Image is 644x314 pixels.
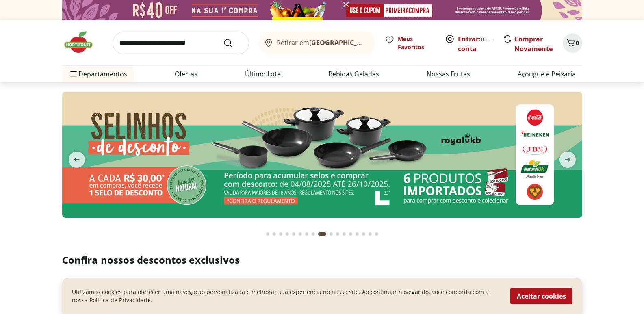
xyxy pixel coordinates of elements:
button: Aceitar cookies [510,288,572,304]
img: selinhos [62,92,582,218]
button: Go to page 17 from fs-carousel [373,224,380,244]
button: Menu [69,64,78,84]
span: Meus Favoritos [398,35,435,51]
span: 0 [576,39,579,47]
a: Entrar [458,35,479,43]
a: Comprar Novamente [514,35,553,53]
h2: Confira nossos descontos exclusivos [62,253,582,266]
button: Go to page 11 from fs-carousel [334,224,341,244]
button: previous [62,152,91,168]
a: Ofertas [175,69,197,79]
p: Utilizamos cookies para oferecer uma navegação personalizada e melhorar sua experiencia no nosso ... [72,288,501,304]
button: Go to page 10 from fs-carousel [328,224,334,244]
button: Submit Search [223,38,243,48]
span: Departamentos [69,64,127,84]
button: Go to page 8 from fs-carousel [310,224,317,244]
span: ou [458,34,494,54]
span: Retirar em [277,39,366,46]
button: Current page from fs-carousel [317,224,328,244]
button: Carrinho [563,33,582,53]
button: Go to page 3 from fs-carousel [278,224,284,244]
a: Açougue e Peixaria [518,69,576,79]
a: Último Lote [245,69,281,79]
button: Retirar em[GEOGRAPHIC_DATA]/[GEOGRAPHIC_DATA] [259,32,375,54]
button: Go to page 16 from fs-carousel [367,224,373,244]
b: [GEOGRAPHIC_DATA]/[GEOGRAPHIC_DATA] [309,38,446,47]
button: Go to page 14 from fs-carousel [354,224,360,244]
button: next [553,152,582,168]
input: search [113,32,249,54]
button: Go to page 7 from fs-carousel [304,224,310,244]
button: Go to page 15 from fs-carousel [360,224,367,244]
a: Criar conta [458,35,503,53]
button: Go to page 4 from fs-carousel [284,224,291,244]
button: Go to page 2 from fs-carousel [271,224,278,244]
button: Go to page 1 from fs-carousel [265,224,271,244]
a: Meus Favoritos [385,35,435,51]
button: Go to page 5 from fs-carousel [291,224,297,244]
a: Nossas Frutas [427,69,470,79]
button: Go to page 12 from fs-carousel [341,224,347,244]
a: Bebidas Geladas [328,69,379,79]
button: Go to page 6 from fs-carousel [297,224,304,244]
img: Hortifruti [62,30,103,54]
button: Go to page 13 from fs-carousel [347,224,354,244]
